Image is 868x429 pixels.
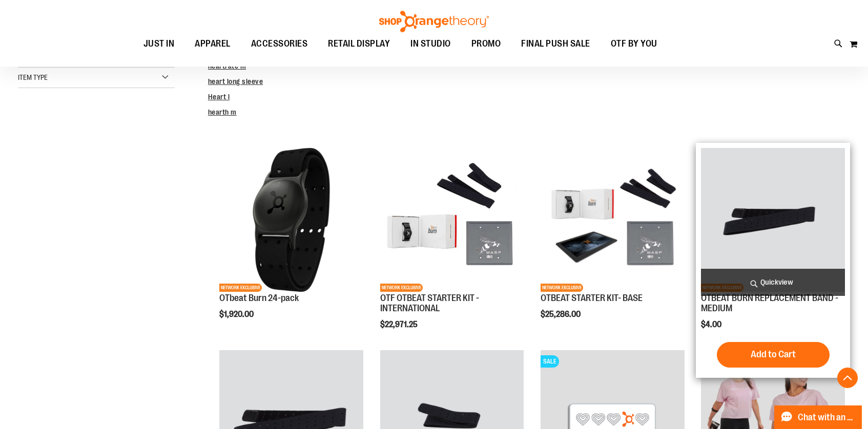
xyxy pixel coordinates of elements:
[541,284,583,292] span: NETWORK EXCLUSIVE
[701,320,723,329] span: $4.00
[701,269,845,296] a: Quickview
[214,143,368,345] div: product
[837,368,858,388] button: Back To Top
[208,93,230,101] a: Heart l
[18,73,48,81] span: Item Type
[219,148,363,292] img: OTbeat Burn 24-pack
[717,342,830,368] button: Add to Cart
[701,293,838,313] a: OTBEAT BURN REPLACEMENT BAND - MEDIUM
[751,349,796,360] span: Add to Cart
[701,148,845,293] a: Product image for OTBEAT BURN REPLACEMENT BAND - MEDIUMNETWORK EXCLUSIVE
[328,32,390,55] span: RETAIL DISPLAY
[696,143,850,377] div: product
[208,108,237,116] a: hearth m
[219,293,299,303] a: OTbeat Burn 24-pack
[195,32,231,55] span: APPAREL
[380,284,423,292] span: NETWORK EXCLUSIVE
[410,32,451,55] span: IN STUDIO
[219,310,255,319] span: $1,920.00
[219,284,262,292] span: NETWORK EXCLUSIVE
[219,148,363,293] a: OTbeat Burn 24-packNETWORK EXCLUSIVE
[375,143,529,355] div: product
[208,77,263,85] a: heart long sleeve
[798,413,856,422] span: Chat with an Expert
[541,293,643,303] a: OTBEAT STARTER KIT- BASE
[541,355,559,368] span: SALE
[471,32,501,55] span: PROMO
[380,320,419,329] span: $22,971.25
[541,148,685,292] img: OTBEAT STARTER KIT- BASE
[701,148,845,292] img: Product image for OTBEAT BURN REPLACEMENT BAND - MEDIUM
[541,310,582,319] span: $25,286.00
[251,32,308,55] span: ACCESSORIES
[380,148,524,292] img: OTF OTBEAT STARTER KIT - INTERNATIONAL
[380,293,479,313] a: OTF OTBEAT STARTER KIT - INTERNATIONAL
[774,405,862,429] button: Chat with an Expert
[535,143,690,345] div: product
[521,32,590,55] span: FINAL PUSH SALE
[611,32,657,55] span: OTF BY YOU
[541,148,685,293] a: OTBEAT STARTER KIT- BASENETWORK EXCLUSIVE
[380,148,524,293] a: OTF OTBEAT STARTER KIT - INTERNATIONALNETWORK EXCLUSIVE
[143,32,175,55] span: JUST IN
[378,11,490,32] img: Shop Orangetheory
